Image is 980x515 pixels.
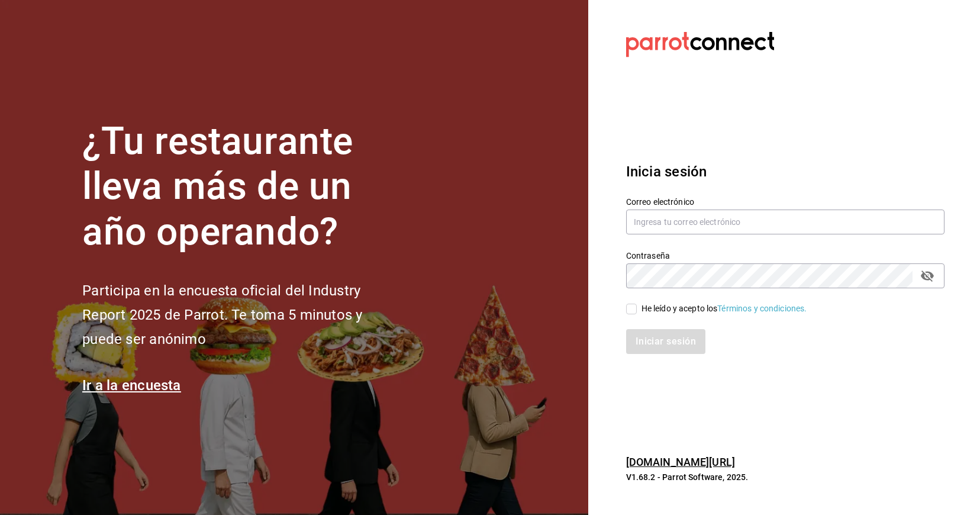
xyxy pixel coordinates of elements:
[917,266,937,286] button: passwordField
[82,279,402,351] h2: Participa en la encuesta oficial del Industry Report 2025 de Parrot. Te toma 5 minutos y puede se...
[626,161,944,182] h3: Inicia sesión
[626,210,944,234] input: Ingresa tu correo electrónico
[626,471,944,483] p: V1.68.2 - Parrot Software, 2025.
[626,197,944,205] label: Correo electrónico
[641,302,807,315] div: He leído y acepto los
[82,377,181,394] a: Ir a la encuesta
[82,119,402,255] h1: ¿Tu restaurante lleva más de un año operando?
[626,251,944,259] label: Contraseña
[717,304,807,313] a: Términos y condiciones.
[626,456,735,468] a: [DOMAIN_NAME][URL]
